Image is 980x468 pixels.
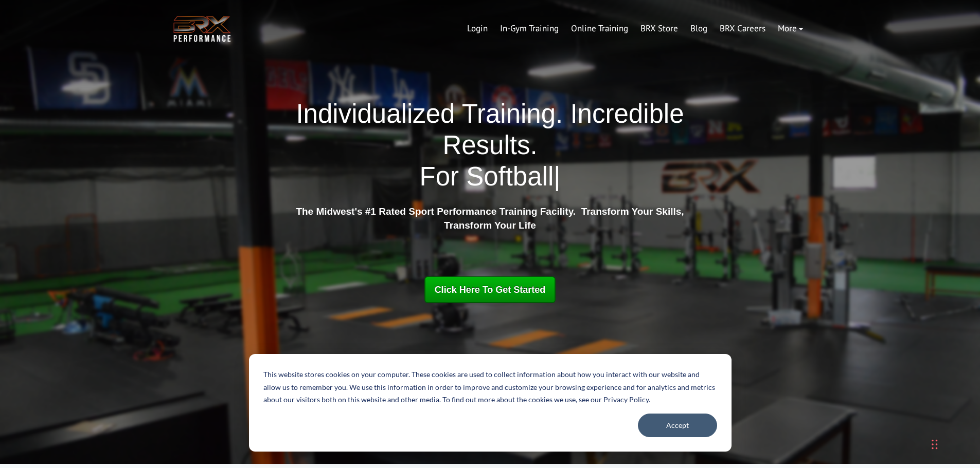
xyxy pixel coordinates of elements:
iframe: Chat Widget [834,357,980,468]
span: For Softball [419,162,554,191]
a: More [772,16,809,41]
img: BRX Transparent Logo-2 [171,13,233,45]
h1: Individualized Training. Incredible Results. [292,98,688,193]
strong: The Midwest's #1 Rated Sport Performance Training Facility. Transform Your Skills, Transform Your... [296,206,684,231]
a: Blog [684,16,714,41]
div: Drag [932,429,938,460]
a: Click Here To Get Started [424,276,556,303]
a: BRX Store [634,16,684,41]
span: | [554,162,560,191]
a: BRX Careers [714,16,772,41]
a: In-Gym Training [494,16,565,41]
button: Accept [638,414,717,437]
div: Cookie banner [249,354,732,452]
div: Navigation Menu [461,16,809,41]
p: This website stores cookies on your computer. These cookies are used to collect information about... [263,368,717,406]
span: Click Here To Get Started [435,285,546,295]
a: Login [461,16,494,41]
a: Online Training [565,16,634,41]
